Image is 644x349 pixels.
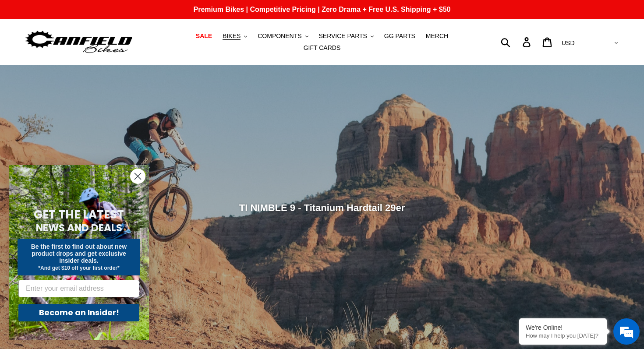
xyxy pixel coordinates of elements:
span: MERCH [426,32,448,40]
input: Enter your email address [18,280,139,297]
p: How may I help you today? [526,332,600,339]
div: Minimize live chat window [144,4,165,25]
span: BIKES [223,32,241,40]
input: Search [506,32,528,52]
button: Become an Insider! [18,304,139,321]
div: Navigation go back [10,48,23,61]
button: SERVICE PARTS [314,30,378,42]
span: We're online! [51,110,121,199]
div: We're Online! [526,324,600,331]
div: Chat with us now [59,49,160,60]
a: SALE [191,30,216,42]
button: COMPONENTS [253,30,312,42]
span: GIFT CARDS [304,44,341,52]
button: BIKES [218,30,251,42]
button: Close dialog [130,169,145,184]
span: COMPONENTS [258,32,301,40]
span: NEWS AND DEALS [36,221,122,235]
span: Be the first to find out about new product drops and get exclusive insider deals. [31,243,127,264]
span: SERVICE PARTS [318,32,367,40]
a: GG PARTS [380,30,420,42]
span: GET THE LATEST [34,207,124,222]
img: Canfield Bikes [24,28,134,56]
span: TI NIMBLE 9 - Titanium Hardtail 29er [239,202,405,213]
span: SALE [196,32,212,40]
img: d_696896380_company_1647369064580_696896380 [28,44,50,66]
span: GG PARTS [384,32,415,40]
a: GIFT CARDS [299,42,345,54]
a: MERCH [421,30,453,42]
span: *And get $10 off your first order* [38,265,119,271]
textarea: Type your message and hit 'Enter' [4,239,167,270]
